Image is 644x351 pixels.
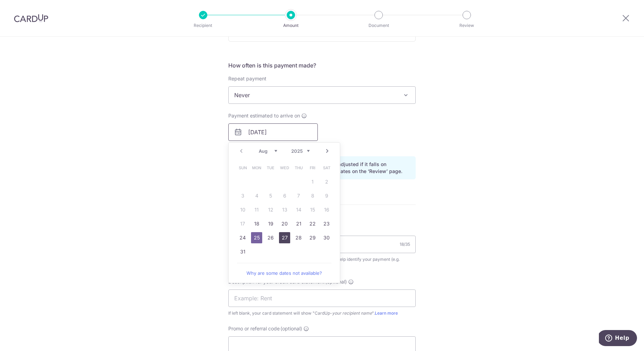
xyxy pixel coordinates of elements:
a: 31 [237,246,248,257]
span: Wednesday [279,162,290,173]
span: Promo or referral code [228,325,280,332]
span: (optional) [280,325,302,332]
a: 28 [293,232,304,243]
a: 26 [265,232,276,243]
i: your recipient name [332,310,372,316]
img: CardUp [14,14,48,22]
p: Review [441,22,493,29]
a: 19 [265,218,276,229]
p: Amount [265,22,317,29]
input: DD / MM / YYYY [228,123,318,141]
a: Next [323,147,331,155]
a: 27 [279,232,290,243]
div: 18/35 [400,241,410,248]
a: 20 [279,218,290,229]
span: Friday [307,162,318,173]
span: Monday [251,162,262,173]
span: Sunday [237,162,248,173]
a: Learn more [375,310,398,316]
label: Repeat payment [228,75,266,82]
a: 24 [237,232,248,243]
a: 30 [321,232,332,243]
span: Never [228,86,416,104]
a: 21 [293,218,304,229]
span: Tuesday [265,162,276,173]
a: 22 [307,218,318,229]
span: Never [229,87,415,103]
a: 18 [251,218,262,229]
h5: How often is this payment made? [228,61,416,70]
a: Why are some dates not available? [237,266,331,280]
span: Thursday [293,162,304,173]
input: Example: Rent [228,289,416,307]
p: Document [353,22,405,29]
div: If left blank, your card statement will show "CardUp- ". [228,310,416,317]
a: 29 [307,232,318,243]
iframe: Opens a widget where you can find more information [599,330,637,348]
span: Payment estimated to arrive on [228,112,300,119]
span: Saturday [321,162,332,173]
a: 23 [321,218,332,229]
p: Recipient [177,22,229,29]
a: 25 [251,232,262,243]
